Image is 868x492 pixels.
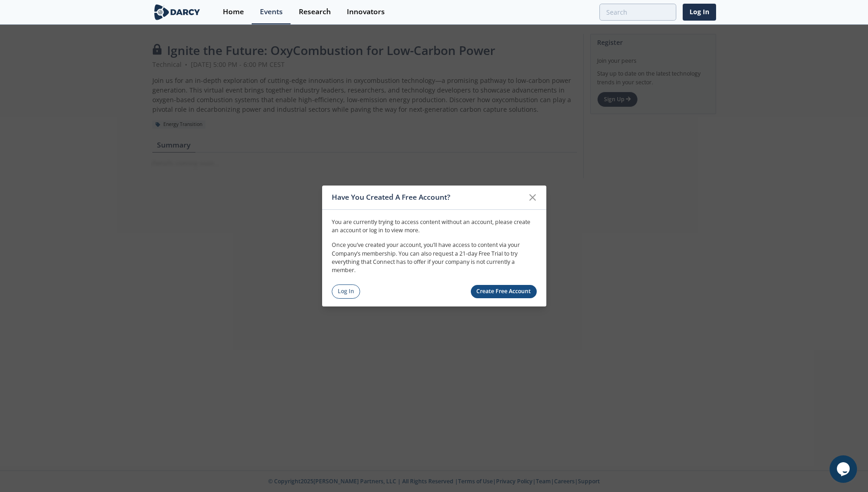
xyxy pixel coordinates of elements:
a: Log In [332,284,361,299]
p: Once you’ve created your account, you’ll have access to content via your Company’s membership. Yo... [332,241,537,275]
a: Create Free Account [471,285,537,298]
div: Have You Created A Free Account? [332,189,524,206]
img: logo-wide.svg [152,4,202,20]
div: Home [223,8,244,16]
div: Events [260,8,283,16]
iframe: chat widget [830,455,859,483]
p: You are currently trying to access content without an account, please create an account or log in... [332,218,537,235]
a: Log In [683,4,716,21]
div: Innovators [347,8,385,16]
div: Research [299,8,331,16]
input: Advanced Search [599,4,676,21]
